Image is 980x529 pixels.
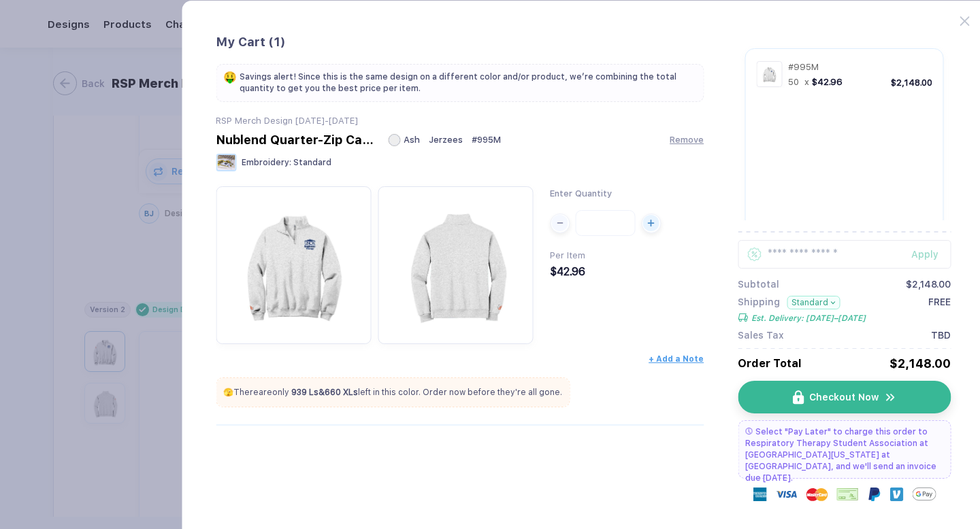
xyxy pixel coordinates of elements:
span: $42.96 [550,265,585,278]
span: x [804,77,809,87]
span: # 995M [788,62,819,72]
div: RSP Merch Design [DATE]-[DATE] [216,116,704,126]
div: My Cart ( 1 ) [216,35,704,50]
img: Paypal [867,488,881,501]
img: Embroidery [216,154,236,171]
strong: & [291,388,358,397]
span: Est. Delivery: [DATE]–[DATE] [751,313,866,323]
span: FREE [928,296,951,323]
div: $2,148.00 [889,356,951,371]
div: Select "Pay Later" to charge this order to Respiratory Therapy Student Association at [GEOGRAPHIC... [738,420,951,479]
img: 1753125205038bahmn_nt_front.png [223,193,364,335]
span: $42.96 [812,77,843,87]
img: cheque [836,488,858,501]
img: 1753125205038bahmn_nt_front.png [759,64,780,84]
span: Standard [293,158,331,167]
span: # 995M [472,135,501,145]
button: Apply [894,240,951,269]
div: Nublend Quarter-Zip Cadet Collar Sweatshirt [216,133,379,147]
span: Per Item [550,250,585,260]
span: Embroidery : [242,158,291,167]
span: Ash [404,135,420,145]
span: Enter Quantity [550,188,612,199]
div: Apply [911,249,951,260]
span: Order Total [738,357,802,370]
span: TBD [931,330,951,341]
img: pay later [745,428,752,434]
img: Venmo [889,488,903,501]
span: 🫣 [223,388,233,397]
span: Subtotal [738,279,779,290]
img: visa [775,483,797,505]
span: Sales Tax [738,330,784,341]
button: Standard [787,296,840,309]
img: icon [884,391,896,404]
div: $2,148.00 [906,279,951,290]
img: 1753125205038paefs_nt_back.png [385,193,526,335]
button: Remove [670,135,704,145]
img: GPay [912,482,936,506]
img: master-card [806,483,828,505]
span: 50 [788,77,799,87]
p: There are only left in this color. Order now before they're all gone. [216,386,569,398]
button: iconCheckout Nowicon [738,381,951,413]
strong: 660 XLs [325,388,358,397]
button: + Add a Note [649,354,704,364]
span: Shipping [738,296,780,309]
span: 🤑 [223,71,237,83]
img: express [753,488,766,501]
strong: 939 Ls [291,388,318,397]
span: Checkout Now [809,392,879,403]
div: $2,148.00 [891,78,932,88]
img: icon [792,390,804,405]
span: Savings alert! Since this is the same design on a different color and/or product, we’re combining... [240,71,696,95]
span: Jerzees [429,135,463,145]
